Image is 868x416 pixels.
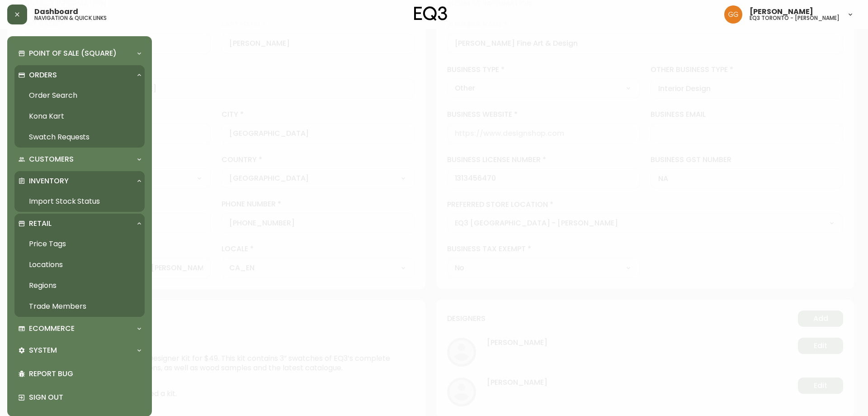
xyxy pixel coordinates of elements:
[750,15,840,21] h5: eq3 toronto - [PERSON_NAME]
[14,65,145,85] div: Orders
[29,324,75,334] p: Ecommerce
[14,319,145,339] div: Ecommerce
[29,219,52,229] p: Retail
[34,15,107,21] h5: navigation & quick links
[14,296,145,317] a: Trade Members
[14,191,145,212] a: Import Stock Status
[14,43,145,63] div: Point of Sale (Square)
[29,392,141,402] p: Sign Out
[414,6,448,21] img: logo
[14,340,145,360] div: System
[29,70,57,80] p: Orders
[29,48,117,58] p: Point of Sale (Square)
[34,8,78,15] span: Dashboard
[14,106,145,127] a: Kona Kart
[14,254,145,275] a: Locations
[14,149,145,169] div: Customers
[29,154,74,164] p: Customers
[29,176,69,186] p: Inventory
[14,127,145,148] a: Swatch Requests
[14,386,145,409] div: Sign Out
[750,8,813,15] span: [PERSON_NAME]
[29,369,141,379] p: Report Bug
[14,214,145,234] div: Retail
[29,345,57,355] p: System
[14,275,145,296] a: Regions
[14,362,145,386] div: Report Bug
[14,85,145,106] a: Order Search
[14,171,145,191] div: Inventory
[14,234,145,254] a: Price Tags
[724,5,742,24] img: dbfc93a9366efef7dcc9a31eef4d00a7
